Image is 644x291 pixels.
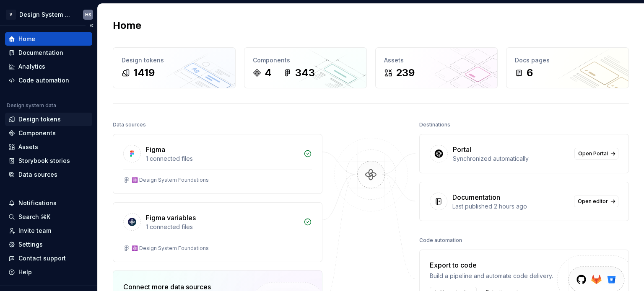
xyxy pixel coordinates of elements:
a: Analytics [5,60,92,73]
div: 1 connected files [146,223,299,231]
a: Documentation [5,46,92,59]
div: Documentation [18,49,63,57]
div: Storybook stories [18,157,70,165]
button: Help [5,265,92,279]
div: Design tokens [122,56,227,64]
div: Portal [453,144,471,155]
h2: Home [113,19,141,32]
a: Design tokens1419 [113,47,236,88]
div: 4 [265,66,272,80]
button: Collapse sidebar [86,20,97,31]
div: HS [85,11,91,18]
div: Home [18,35,35,43]
div: Data sources [18,170,57,179]
div: Synchronized automatically [453,155,569,163]
span: Open editor [578,198,608,205]
a: Design tokens [5,113,92,126]
div: ⚛️ Design System Foundations [132,245,209,252]
div: Settings [18,240,43,249]
a: Figma1 connected files⚛️ Design System Foundations [113,134,322,194]
div: Search ⌘K [18,213,50,221]
div: Destinations [419,119,450,131]
div: Invite team [18,227,51,235]
div: Assets [384,56,489,64]
div: Design system data [7,102,56,109]
div: Help [18,268,32,276]
div: 1419 [133,66,155,80]
a: Figma variables1 connected files⚛️ Design System Foundations [113,202,322,262]
div: Figma [146,144,165,155]
div: Code automation [419,234,462,246]
div: Assets [18,143,38,151]
div: Docs pages [515,56,620,64]
div: Code automation [18,76,69,85]
button: Contact support [5,252,92,265]
div: 239 [396,66,415,80]
a: Open editor [574,196,618,207]
div: Documentation [452,192,500,202]
div: Last published 2 hours ago [452,202,569,211]
a: Docs pages6 [506,47,629,88]
button: Search ⌘K [5,210,92,224]
a: Components [5,126,92,140]
div: Contact support [18,254,66,263]
a: Code automation [5,74,92,87]
div: Export to code [430,260,553,270]
div: Design System Web (DSW) [19,10,73,19]
button: Notifications [5,196,92,210]
a: Invite team [5,224,92,237]
button: VDesign System Web (DSW)HS [2,5,96,23]
div: 1 connected files [146,155,299,163]
a: Open Portal [574,148,618,160]
div: V [6,10,16,20]
a: Data sources [5,168,92,181]
a: Home [5,32,92,46]
a: Assets [5,140,92,154]
a: Settings [5,238,92,251]
a: Assets239 [375,47,498,88]
div: Components [18,129,56,137]
div: 343 [295,66,315,80]
div: Components [253,56,358,64]
div: ⚛️ Design System Foundations [132,177,209,183]
div: Data sources [113,119,146,131]
div: Build a pipeline and automate code delivery. [430,272,553,280]
div: Analytics [18,62,45,71]
a: Components4343 [244,47,367,88]
div: Design tokens [18,115,61,124]
div: Figma variables [146,213,196,223]
span: Open Portal [578,150,608,157]
div: Notifications [18,199,57,207]
a: Storybook stories [5,154,92,167]
div: 6 [527,66,533,80]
